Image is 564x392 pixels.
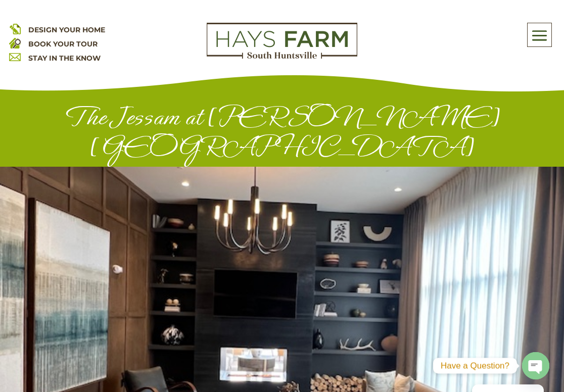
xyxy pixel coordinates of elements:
a: BOOK YOUR TOUR [28,39,98,48]
img: book your home tour [9,37,21,48]
a: STAY IN THE KNOW [28,54,101,63]
img: Logo [207,23,357,59]
h1: The Jessam at [PERSON_NAME][GEOGRAPHIC_DATA] [57,102,508,167]
a: hays farm homes huntsville development [207,52,357,61]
